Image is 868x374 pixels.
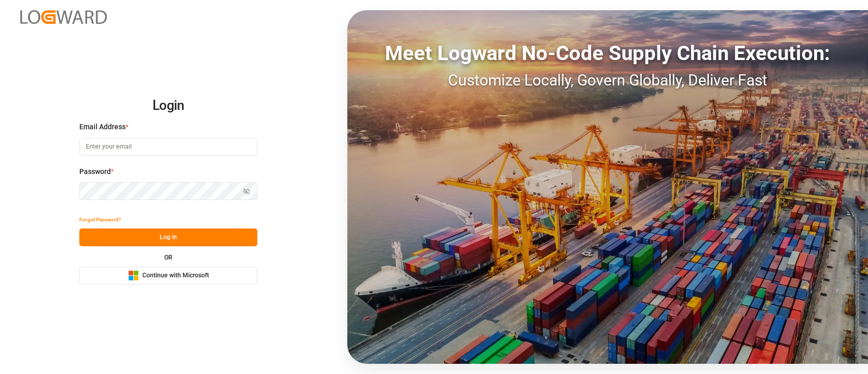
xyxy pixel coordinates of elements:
button: Forgot Password? [79,211,121,228]
img: Logward_new_orange.png [20,10,107,24]
input: Enter your email [79,138,257,156]
h2: Login [79,90,257,122]
div: Meet Logward No-Code Supply Chain Execution: [347,38,868,69]
div: Customize Locally, Govern Globally, Deliver Fast [347,69,868,92]
button: Continue with Microsoft [79,267,257,284]
span: Email Address [79,122,126,132]
span: Continue with Microsoft [142,271,209,280]
span: Password [79,166,111,177]
small: OR [164,254,172,261]
button: Log In [79,228,257,246]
